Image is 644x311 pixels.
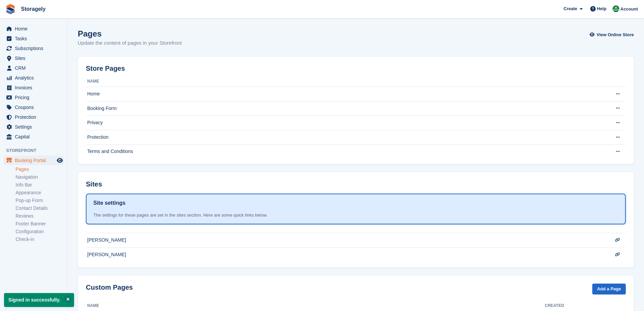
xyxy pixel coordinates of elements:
[620,6,638,13] span: Account
[15,24,55,34] span: Home
[3,63,64,73] a: menu
[3,83,64,92] a: menu
[15,63,55,73] span: CRM
[5,4,16,14] img: stora-icon-8386f47178a22dfd0bd8f6a31ec36ba5ce8667c1dd55bd0f319d3a0aa187defe.svg
[86,87,599,102] td: Home
[613,5,619,12] img: Notifications
[597,31,634,38] span: View Online Store
[15,73,55,83] span: Analytics
[86,76,599,87] th: Name
[16,166,64,173] a: Pages
[15,83,55,92] span: Invoices
[56,156,64,164] a: Preview store
[16,182,64,188] a: Info Bar
[3,156,64,165] a: menu
[86,101,599,116] td: Booking Form
[15,44,55,53] span: Subscriptions
[93,199,125,207] h1: Site settings
[591,29,634,40] a: View Online Store
[78,29,182,38] h1: Pages
[15,93,55,102] span: Pricing
[3,93,64,102] a: menu
[3,24,64,34] a: menu
[86,130,599,145] td: Protection
[3,122,64,132] a: menu
[15,103,55,112] span: Coupons
[16,213,64,219] a: Reviews
[6,147,67,154] span: Storefront
[16,190,64,196] a: Appearance
[86,145,599,159] td: Terms and Conditions
[4,293,74,307] p: Signed in successfully.
[16,205,64,212] a: Contact Details
[3,44,64,53] a: menu
[3,53,64,63] a: menu
[592,284,626,295] a: Add a Page
[15,34,55,43] span: Tasks
[16,174,64,180] a: Navigation
[3,112,64,122] a: menu
[93,212,618,219] div: The settings for these pages are set in the sites section. Here are some quick links below.
[16,221,64,227] a: Footer Banner
[15,53,55,63] span: Sites
[564,5,577,12] span: Create
[3,34,64,43] a: menu
[16,236,64,243] a: Check-in
[86,116,599,130] td: Privacy
[15,156,55,165] span: Booking Portal
[3,132,64,141] a: menu
[3,103,64,112] a: menu
[18,3,48,15] a: Storagely
[86,233,599,248] td: [PERSON_NAME]
[86,284,133,291] h2: Custom Pages
[15,112,55,122] span: Protection
[16,197,64,204] a: Pop-up Form
[3,73,64,83] a: menu
[16,228,64,235] a: Configuration
[78,39,182,47] p: Update the content of pages in your Storefront
[86,180,102,188] h2: Sites
[15,122,55,132] span: Settings
[86,65,125,72] h2: Store Pages
[15,132,55,141] span: Capital
[597,5,606,12] span: Help
[86,247,599,262] td: [PERSON_NAME]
